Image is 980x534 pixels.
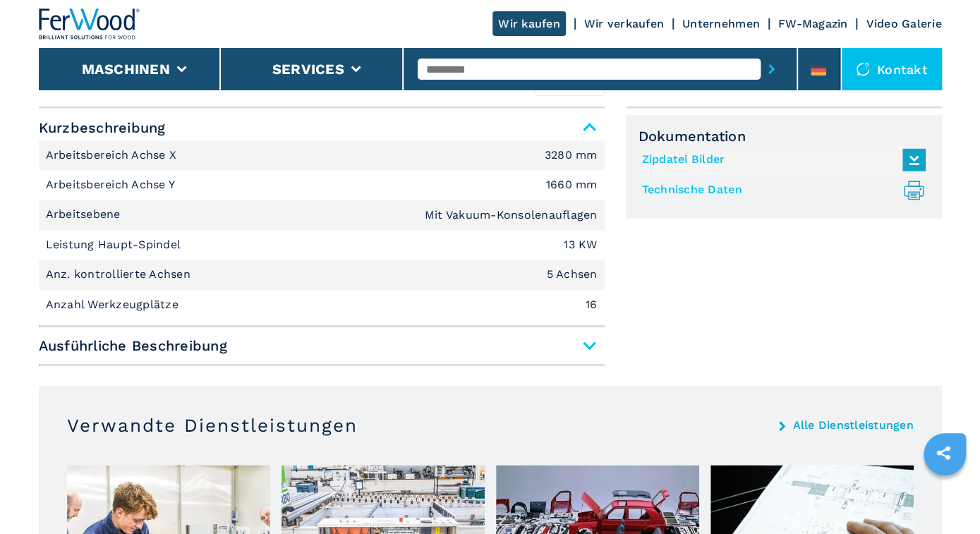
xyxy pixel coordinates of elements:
a: Unternehmen [682,17,760,30]
p: Arbeitsbereich Achse Y [46,177,179,193]
p: Anz. kontrollierte Achsen [46,267,195,282]
button: Maschinen [82,61,170,78]
p: Anzahl Werkzeugplätze [46,297,183,312]
div: Kontakt [842,48,942,90]
span: Dokumentation [639,128,929,145]
div: Kurzbeschreibung [39,140,605,320]
a: Wir kaufen [492,11,566,36]
a: Technische Daten [642,178,919,202]
em: 16 [586,299,598,310]
p: Leistung Haupt-Spindel [46,237,185,253]
button: submit-button [761,53,782,85]
a: Video Galerie [866,17,941,30]
a: Wir verkaufen [584,17,664,30]
em: 3280 mm [545,150,598,161]
em: 1660 mm [546,179,598,190]
span: Ausführliche Beschreibung [39,333,605,358]
a: FW-Magazin [778,17,848,30]
img: Kontakt [856,62,870,76]
em: 5 Achsen [547,269,598,280]
h3: Verwandte Dienstleistungen [67,414,358,437]
p: Arbeitsebene [46,207,124,222]
em: 13 KW [564,239,597,250]
a: Zipdatei Bilder [642,148,919,171]
a: Alle Dienstleistungen [792,420,913,431]
iframe: Chat [920,471,969,523]
img: Ferwood [39,8,140,40]
p: Arbeitsbereich Achse X [46,147,181,163]
button: Services [272,61,344,78]
em: Mit Vakuum-Konsolenauflagen [425,210,598,221]
a: sharethis [926,435,961,471]
span: Kurzbeschreibung [39,115,605,140]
